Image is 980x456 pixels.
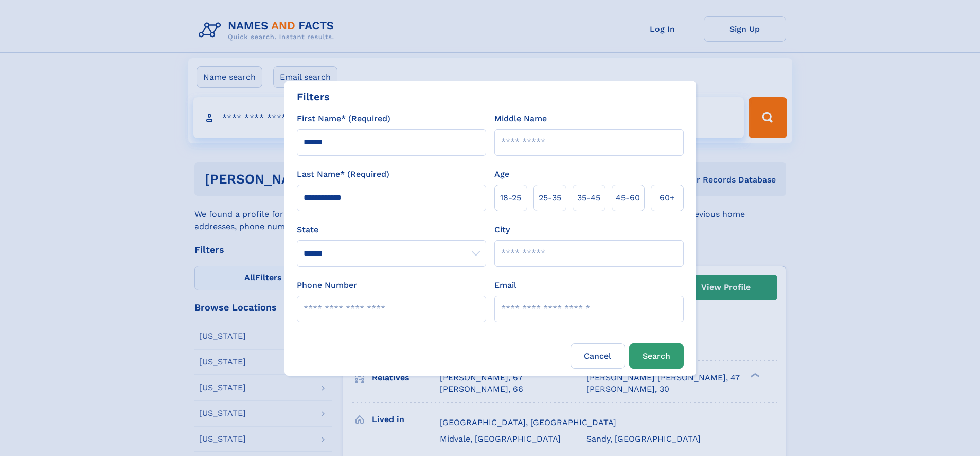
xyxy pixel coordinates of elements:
label: Age [494,168,509,180]
label: Cancel [571,343,625,369]
label: Email [494,279,516,291]
span: 25‑35 [539,192,561,204]
label: Phone Number [297,279,357,291]
label: Last Name* (Required) [297,168,389,180]
span: 60+ [660,192,675,204]
span: 45‑60 [616,192,640,204]
div: Filters [297,89,330,104]
label: Middle Name [494,113,547,125]
span: 18‑25 [500,192,521,204]
label: First Name* (Required) [297,113,390,125]
button: Search [629,343,684,369]
label: State [297,224,486,236]
span: 35‑45 [577,192,600,204]
label: City [494,224,510,236]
